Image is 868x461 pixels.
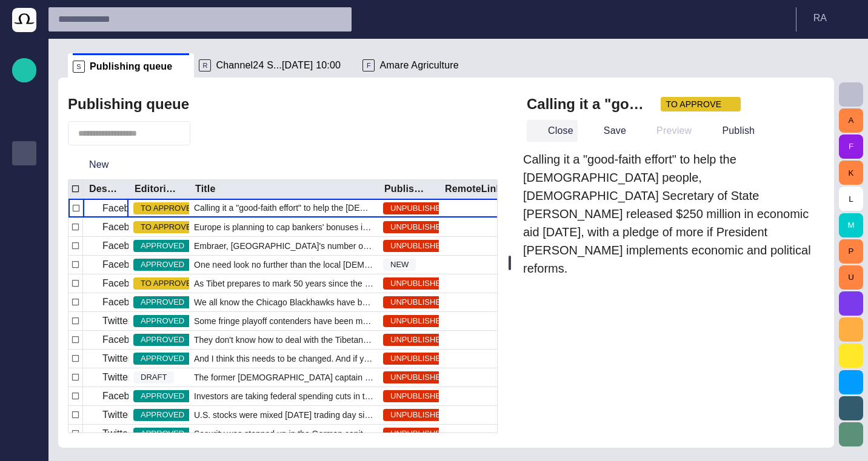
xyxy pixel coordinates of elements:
p: Social Media [17,316,32,328]
span: Story folders [17,122,32,136]
button: Close [527,120,578,142]
p: [PERSON_NAME]'s media (playout) [17,267,32,279]
span: DRAFT [133,371,174,383]
div: [PERSON_NAME]'s media (playout) [12,262,36,287]
span: Publishing queue [90,61,172,73]
ul: main menu [12,93,36,420]
p: Publishing queue KKK [17,170,32,182]
p: S [73,61,85,73]
span: UNPUBLISHED [383,371,453,383]
div: Publishing queue [12,141,36,165]
button: A [839,108,863,133]
p: R A [813,11,827,25]
span: APPROVED [133,390,192,402]
p: Twitter [102,351,131,366]
span: Some fringe playoff contenders have been making some moves l [194,315,373,327]
span: APPROVED [133,409,192,421]
span: NEW [383,259,416,271]
button: P [839,239,863,264]
span: Media-test with filter [17,243,32,257]
span: Amare Agriculture [379,59,458,71]
span: UNPUBLISHED [383,409,453,421]
span: Calling it a "good-faith effort" to help the Egyptian people, U.S. Secretary of State John Kerry ... [194,202,373,214]
span: The former England captain made 115 appearances for his country and 394 for Manchester United [194,371,373,383]
p: Media [17,194,32,207]
span: APPROVED [133,240,192,252]
span: One need look no further than the local Mexican stand to fin [194,259,373,271]
p: Twitter [102,314,131,328]
span: Calling it a "good-faith effort" to help the [DEMOGRAPHIC_DATA] people, [DEMOGRAPHIC_DATA] Secret... [523,153,811,275]
span: TO APPROVE [133,277,199,290]
p: Octopus [17,413,32,425]
button: F [839,134,863,159]
span: AI Assistant [17,388,32,403]
p: Facebook [102,220,145,234]
div: Editorial status [135,183,179,195]
span: Media [17,194,32,209]
span: Embraer, Brazil's number one exporter of manufactured goods, [194,240,373,252]
div: Publishing status [384,183,429,195]
span: [PERSON_NAME]'s media (playout) [17,267,32,282]
span: UNPUBLISHED [383,296,453,308]
span: TO APPROVE [133,221,199,233]
button: M [839,213,863,237]
span: Social Media [17,316,32,330]
div: RChannel24 S...[DATE] 10:00 [194,53,358,78]
span: U.S. stocks were mixed Monday, the first trading day since the so-called sequester went into effe... [194,409,373,421]
span: APPROVED [133,353,192,365]
p: F [362,59,375,71]
div: Media-test with filter [12,238,36,262]
span: Octopus [17,413,32,427]
span: UNPUBLISHED [383,353,453,365]
div: FAmare Agriculture [358,53,480,78]
span: TO APPROVE [666,98,721,110]
div: AI Assistant [12,383,36,408]
p: My OctopusX [17,291,32,303]
p: Publishing queue [17,146,32,158]
p: Facebook [102,389,145,403]
button: K [839,161,863,185]
div: Octopus [12,408,36,432]
span: UNPUBLISHED [383,277,453,290]
span: As Tibet prepares to mark 50 years since the Dalai Lama fled [194,277,373,290]
span: And I think this needs to be changed. And if you want to solve the dsajfsadl jflkdsa [194,353,373,365]
span: Europe is planning to cap bankers' bonuses in a bid to curb the kind of reckless risk taking that... [194,221,373,233]
span: APPROVED [133,259,192,271]
span: [URL][DOMAIN_NAME] [17,364,32,379]
button: L [839,187,863,211]
span: We all know the Chicago Blackhawks have been soaring this season in the NHL, but what about the p... [194,296,373,308]
button: Save [583,120,630,142]
button: Publish [701,120,759,142]
span: UNPUBLISHED [383,202,453,214]
p: Facebook [102,333,145,347]
button: TO APPROVE [661,97,741,111]
p: Facebook [102,276,145,291]
div: RemoteLink [445,183,502,195]
p: Media-test with filter [17,243,32,255]
div: SPublishing queue [68,53,194,78]
p: Story folders [17,122,32,134]
span: Channel24 S...[DATE] 10:00 [216,59,341,71]
span: UNPUBLISHED [383,240,453,252]
span: My OctopusX [17,291,32,306]
h2: Calling it a "good-faith effort" to help the Egyptian people, U.S. Secretary of State John Kerry ... [527,95,652,114]
div: Destination [89,183,119,195]
p: Editorial Admin [17,340,32,352]
h2: Publishing queue [68,96,189,113]
p: R [199,59,211,71]
button: U [839,265,863,290]
p: [URL][DOMAIN_NAME] [17,364,32,376]
span: They don't know how to deal with the Tibetan issue. And I think this shows completed failure of C... [194,334,373,346]
span: Editorial Admin [17,340,32,354]
span: Administration [17,219,32,233]
span: UNPUBLISHED [383,334,453,346]
span: Investors are taking federal spending cuts in the United States in stride. [194,390,373,402]
p: Facebook [102,257,145,272]
span: APPROVED [133,296,192,308]
div: Media [12,190,36,214]
span: APPROVED [133,334,192,346]
button: RA [804,7,861,29]
p: AI Assistant [17,388,32,400]
span: Publishing queue KKK [17,170,32,185]
p: Facebook [102,201,145,216]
